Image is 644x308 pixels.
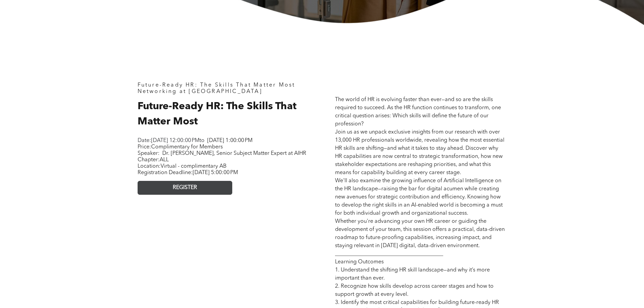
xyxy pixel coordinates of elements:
[173,185,197,191] span: REGISTER
[138,89,262,94] span: Networking at [GEOGRAPHIC_DATA]
[161,164,226,169] span: Virtual - complimentary AB
[193,170,238,175] span: [DATE] 5:00:00 PM
[151,138,199,143] span: [DATE] 12:00:00 PM
[138,144,223,150] span: Price:
[138,138,205,143] span: Date: to
[138,181,232,195] a: REGISTER
[138,101,296,127] span: Future-Ready HR: The Skills That Matter Most
[138,151,160,156] span: Speaker:
[151,144,223,150] span: Complimentary for Members
[207,138,253,143] span: [DATE] 1:00:00 PM
[160,157,169,163] span: ALL
[138,82,295,88] span: Future-Ready HR: The Skills That Matter Most
[138,157,169,163] span: Chapter:
[138,164,238,175] span: Location: Registration Deadline:
[162,151,306,156] span: Dr. [PERSON_NAME], Senior Subject Matter Expert at AIHR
